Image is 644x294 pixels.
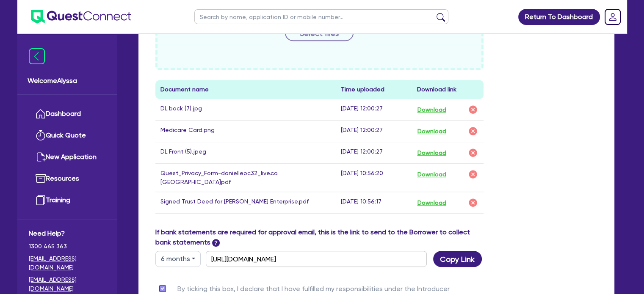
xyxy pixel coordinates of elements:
[155,227,484,247] label: If bank statements are required for approval email, this is the link to send to the Borrower to c...
[29,275,105,293] a: [EMAIL_ADDRESS][DOMAIN_NAME]
[155,121,336,142] td: Medicare Card.png
[29,125,105,146] a: Quick Quote
[468,126,478,136] img: delete-icon
[212,239,220,247] span: ?
[417,197,446,208] button: Download
[36,130,46,140] img: quick-quote
[29,168,105,190] a: Resources
[417,104,446,115] button: Download
[36,152,46,162] img: new-application
[36,173,46,184] img: resources
[336,142,412,164] td: [DATE] 12:00:27
[155,99,336,121] td: DL back (7).jpg
[29,254,105,272] a: [EMAIL_ADDRESS][DOMAIN_NAME]
[155,164,336,192] td: Quest_Privacy_Form-danielleoc32_live.co.[GEOGRAPHIC_DATA]pdf
[36,195,46,205] img: training
[29,228,105,239] span: Need Help?
[194,9,448,24] input: Search by name, application ID or mobile number...
[433,251,482,267] button: Copy Link
[29,190,105,211] a: Training
[468,198,478,208] img: delete-icon
[28,76,107,86] span: Welcome Alyssa
[412,80,484,99] th: Download link
[468,104,478,115] img: delete-icon
[155,80,336,99] th: Document name
[417,147,446,158] button: Download
[336,121,412,142] td: [DATE] 12:00:27
[417,169,446,180] button: Download
[31,10,131,24] img: quest-connect-logo-blue
[155,251,201,267] button: Dropdown toggle
[29,146,105,168] a: New Application
[29,48,45,64] img: icon-menu-close
[468,148,478,158] img: delete-icon
[155,192,336,214] td: Signed Trust Deed for [PERSON_NAME] Enterprise.pdf
[468,169,478,179] img: delete-icon
[336,80,412,99] th: Time uploaded
[155,142,336,164] td: DL Front (5).jpeg
[336,192,412,214] td: [DATE] 10:56:17
[29,103,105,125] a: Dashboard
[417,126,446,137] button: Download
[602,6,624,28] a: Dropdown toggle
[336,164,412,192] td: [DATE] 10:56:20
[518,9,600,25] a: Return To Dashboard
[29,242,105,251] span: 1300 465 363
[336,99,412,121] td: [DATE] 12:00:27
